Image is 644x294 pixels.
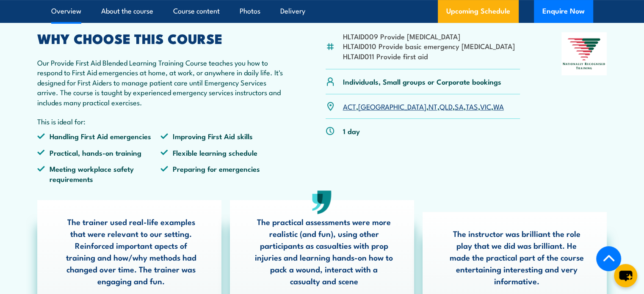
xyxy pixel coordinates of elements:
a: NT [428,101,437,111]
a: ACT [343,101,356,111]
img: Nationally Recognised Training logo. [561,32,607,75]
p: Our Provide First Aid Blended Learning Training Course teaches you how to respond to First Aid em... [37,58,285,107]
p: , , , , , , , [343,102,504,111]
h2: WHY CHOOSE THIS COURSE [37,32,285,44]
li: HLTAID011 Provide first aid [343,51,515,61]
li: HLTAID009 Provide [MEDICAL_DATA] [343,31,515,41]
li: Meeting workplace safety requirements [37,164,161,184]
li: Preparing for emergencies [160,164,284,184]
li: HLTAID010 Provide basic emergency [MEDICAL_DATA] [343,41,515,51]
a: [GEOGRAPHIC_DATA] [358,101,426,111]
a: VIC [480,101,491,111]
a: WA [493,101,504,111]
a: TAS [466,101,478,111]
li: Flexible learning schedule [160,148,284,157]
a: SA [455,101,464,111]
button: chat-button [614,264,637,287]
p: This is ideal for: [37,116,285,126]
a: QLD [439,101,453,111]
li: Handling First Aid emergencies [37,131,161,141]
li: Practical, hands-on training [37,148,161,157]
p: The practical assessments were more realistic (and fun), using other participants as casualties w... [255,216,393,287]
p: The trainer used real-life examples that were relevant to our setting. Reinforced important apect... [62,216,200,287]
p: The instructor was brilliant the role play that we did was brilliant. He made the practical part ... [448,228,586,287]
li: Improving First Aid skills [160,131,284,141]
p: Individuals, Small groups or Corporate bookings [343,77,501,86]
p: 1 day [343,126,360,136]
